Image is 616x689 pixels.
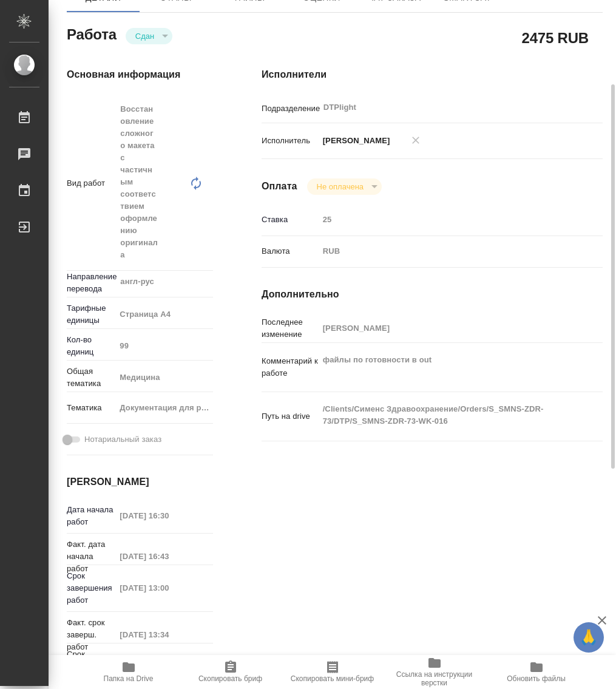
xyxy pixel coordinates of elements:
p: Тематика [67,402,115,414]
p: Дата начала работ [67,504,115,528]
input: Пустое поле [115,337,213,355]
p: Срок завершения работ [67,570,115,606]
h2: Работа [67,22,117,44]
p: Вид работ [67,177,115,189]
h4: Оплата [262,179,297,194]
span: Ссылка на инструкции верстки [391,670,478,687]
button: Обновить файлы [486,655,587,689]
p: Комментарий к работе [262,355,319,379]
p: Ставка [262,214,319,226]
button: Скопировать бриф [180,655,282,689]
span: Обновить файлы [507,674,566,683]
input: Пустое поле [319,211,575,228]
p: Путь на drive [262,410,319,423]
button: Не оплачена [313,182,367,192]
span: Скопировать мини-бриф [291,674,374,683]
span: Скопировать бриф [198,674,262,683]
input: Пустое поле [319,319,575,337]
div: Сдан [307,178,382,195]
p: Исполнитель [262,135,319,147]
h4: Исполнители [262,67,603,82]
p: Валюта [262,245,319,257]
p: Факт. дата начала работ [67,538,115,575]
textarea: /Clients/Сименс Здравоохранение/Orders/S_SMNS-ZDR-73/DTP/S_SMNS-ZDR-73-WK-016 [319,399,575,432]
button: 🙏 [574,622,604,653]
div: RUB [319,241,575,262]
div: Медицина [115,367,225,388]
div: Сдан [126,28,172,44]
h4: Дополнительно [262,287,603,302]
textarea: файлы по готовности в out [319,350,575,382]
div: Страница А4 [115,304,225,325]
input: Пустое поле [115,626,213,643]
p: Направление перевода [67,271,115,295]
span: 🙏 [578,625,599,650]
div: Документация для рег. органов [115,398,225,418]
p: Общая тематика [67,365,115,390]
p: Срок завершения услуги [67,648,115,685]
button: Сдан [132,31,158,41]
p: Подразделение [262,103,319,115]
h4: [PERSON_NAME] [67,475,213,489]
input: Пустое поле [115,579,213,597]
button: Скопировать мини-бриф [282,655,384,689]
p: [PERSON_NAME] [319,135,390,147]
p: Последнее изменение [262,316,319,341]
p: Тарифные единицы [67,302,115,327]
p: Факт. срок заверш. работ [67,617,115,653]
button: Папка на Drive [78,655,180,689]
p: Кол-во единиц [67,334,115,358]
span: Нотариальный заказ [84,433,161,446]
span: Папка на Drive [104,674,154,683]
input: Пустое поле [115,548,213,565]
button: Ссылка на инструкции верстки [384,655,486,689]
input: Пустое поле [115,507,213,524]
h4: Основная информация [67,67,213,82]
h2: 2475 RUB [522,27,589,48]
